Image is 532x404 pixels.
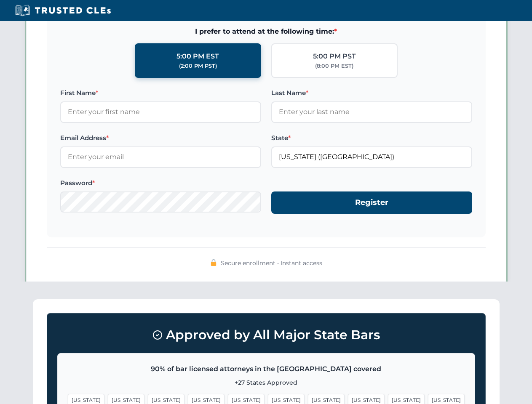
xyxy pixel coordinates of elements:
[60,88,261,98] label: First Name
[68,378,465,387] p: +27 States Approved
[179,62,217,70] div: (2:00 PM PST)
[210,259,217,266] img: 🔒
[176,51,219,62] div: 5:00 PM EST
[57,324,475,346] h3: Approved by All Major State Bars
[271,191,472,214] button: Register
[271,101,472,122] input: Enter your last name
[221,258,322,268] span: Secure enrollment • Instant access
[60,178,261,188] label: Password
[313,51,356,62] div: 5:00 PM PST
[271,146,472,167] input: Florida (FL)
[60,133,261,143] label: Email Address
[68,364,465,375] p: 90% of bar licensed attorneys in the [GEOGRAPHIC_DATA] covered
[315,62,353,70] div: (8:00 PM EST)
[13,4,113,17] img: Trusted CLEs
[60,26,472,37] span: I prefer to attend at the following time:
[60,101,261,122] input: Enter your first name
[271,88,472,98] label: Last Name
[271,133,472,143] label: State
[60,146,261,167] input: Enter your email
